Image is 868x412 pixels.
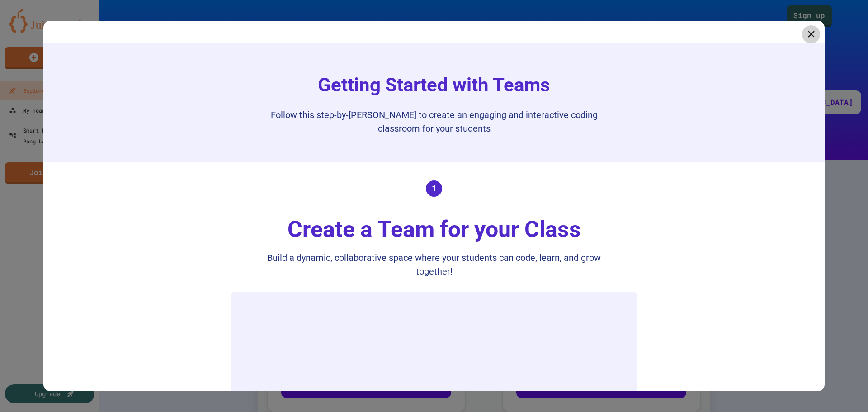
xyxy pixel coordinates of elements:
h1: Getting Started with Teams [309,71,559,99]
div: 1 [426,180,442,197]
p: Follow this step-by-[PERSON_NAME] to create an engaging and interactive coding classroom for your... [253,108,615,135]
div: Create a Team for your Class [278,213,590,246]
div: Build a dynamic, collaborative space where your students can code, learn, and grow together! [253,251,615,278]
